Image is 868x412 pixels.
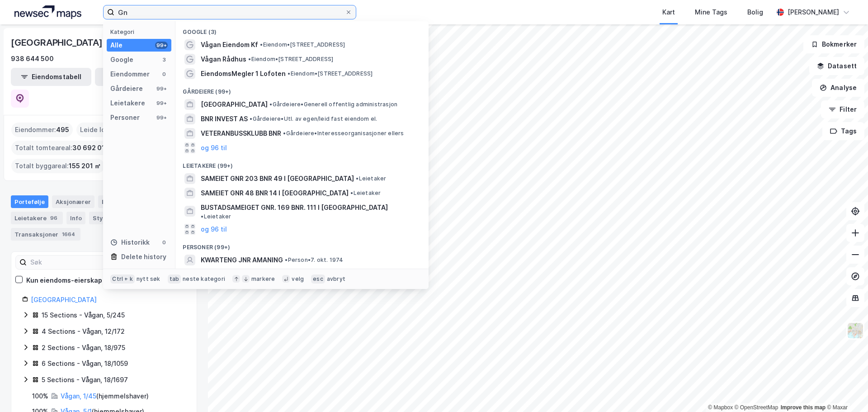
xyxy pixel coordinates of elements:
[201,202,388,213] span: BUSTADSAMEIGET GNR. 169 BNR. 111 I [GEOGRAPHIC_DATA]
[201,114,248,124] span: BNR INVEST AS
[735,404,778,411] a: OpenStreetMap
[42,358,128,369] div: 6 Sections - Vågan, 18/1059
[56,124,69,135] span: 495
[350,189,353,196] span: •
[311,275,325,284] div: esc
[781,404,826,411] a: Improve this map
[201,128,281,139] span: VETERANBUSSKLUBB BNR
[110,40,123,51] div: Alle
[201,224,227,235] button: og 96 til
[175,155,429,171] div: Leietakere (99+)
[11,141,120,155] div: Totalt tomteareal :
[26,275,102,286] div: Kun eiendoms-eierskap
[95,68,175,86] button: Leietakertabell
[98,195,159,208] div: Eiendommer
[110,98,145,109] div: Leietakere
[285,256,343,264] span: Person • 7. okt. 1974
[110,69,150,80] div: Eiendommer
[110,112,140,123] div: Personer
[695,7,727,18] div: Mine Tags
[201,68,286,79] span: EiendomsMegler 1 Lofoten
[251,275,275,283] div: markere
[110,83,143,94] div: Gårdeiere
[201,213,231,220] span: Leietaker
[89,212,126,224] div: Styret
[110,54,133,65] div: Google
[248,56,333,63] span: Eiendom • [STREET_ADDRESS]
[662,7,675,18] div: Kart
[66,212,85,224] div: Info
[260,41,263,48] span: •
[110,237,150,248] div: Historikk
[201,142,227,153] button: og 96 til
[60,230,77,239] div: 1664
[52,195,94,208] div: Aksjonærer
[42,326,125,337] div: 4 Sections - Vågan, 12/172
[61,392,96,400] a: Vågan, 1/45
[788,7,839,18] div: [PERSON_NAME]
[288,70,290,77] span: •
[11,159,104,173] div: Totalt byggareal :
[11,123,73,137] div: Eiendommer :
[269,101,397,108] span: Gårdeiere • Generell offentlig administrasjon
[283,130,404,137] span: Gårdeiere • Interesseorganisasjoner ellers
[61,391,149,402] div: ( hjemmelshaver )
[11,212,63,224] div: Leietakere
[11,195,48,208] div: Portefølje
[11,228,80,241] div: Transaksjoner
[155,85,168,92] div: 99+
[250,115,377,123] span: Gårdeiere • Utl. av egen/leid fast eiendom el.
[42,374,128,385] div: 5 Sections - Vågan, 18/1697
[121,251,166,262] div: Delete history
[14,5,81,19] img: logo.a4113a55bc3d86da70a041830d287a7e.svg
[175,237,429,253] div: Personer (99+)
[803,35,864,53] button: Bokmerker
[160,239,168,246] div: 0
[110,28,171,35] div: Kategori
[168,275,181,284] div: tab
[283,130,286,137] span: •
[292,275,304,283] div: velg
[114,5,345,19] input: Søk på adresse, matrikkel, gårdeiere, leietakere eller personer
[48,213,59,223] div: 96
[175,21,429,38] div: Google (3)
[32,391,48,402] div: 100%
[201,213,203,220] span: •
[747,7,763,18] div: Bolig
[137,275,160,283] div: nytt søk
[269,101,272,108] span: •
[11,68,91,86] button: Eiendomstabell
[11,35,104,50] div: [GEOGRAPHIC_DATA]
[201,99,268,110] span: [GEOGRAPHIC_DATA]
[260,41,345,48] span: Eiendom • [STREET_ADDRESS]
[201,188,349,199] span: SAMEIET GNR 48 BNR 14 I [GEOGRAPHIC_DATA]
[42,310,125,321] div: 15 Sections - Vågan, 5/245
[27,256,126,269] input: Søk
[69,161,101,171] span: 155 201 ㎡
[201,173,354,184] span: SAMEIET GNR 203 BNR 49 I [GEOGRAPHIC_DATA]
[350,189,381,197] span: Leietaker
[356,175,386,182] span: Leietaker
[288,70,373,77] span: Eiendom • [STREET_ADDRESS]
[155,99,168,107] div: 99+
[708,404,733,411] a: Mapbox
[155,42,168,49] div: 99+
[31,296,97,303] a: [GEOGRAPHIC_DATA]
[327,275,345,283] div: avbryt
[248,56,251,62] span: •
[356,175,359,182] span: •
[822,122,864,140] button: Tags
[821,100,864,118] button: Filter
[160,71,168,78] div: 0
[812,79,864,97] button: Analyse
[250,115,252,122] span: •
[285,256,288,263] span: •
[175,81,429,97] div: Gårdeiere (99+)
[823,369,868,412] iframe: Chat Widget
[110,275,135,284] div: Ctrl + k
[160,56,168,63] div: 3
[11,53,54,64] div: 938 644 500
[76,123,146,137] div: Leide lokasjoner :
[72,142,117,153] span: 30 692 017 ㎡
[201,255,283,265] span: KWARTENG JNR AMANING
